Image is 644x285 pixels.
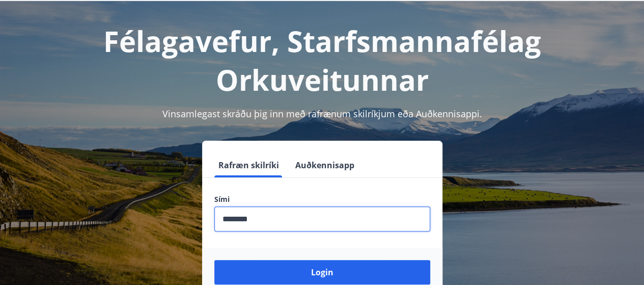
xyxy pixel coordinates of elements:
[12,21,632,99] h1: Félagavefur, Starfsmannafélag Orkuveitunnar
[214,153,283,177] button: Rafræn skilríki
[162,108,482,120] span: Vinsamlegast skráðu þig inn með rafrænum skilríkjum eða Auðkennisappi.
[291,153,358,177] button: Auðkennisapp
[214,194,430,204] label: Sími
[214,260,430,284] button: Login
